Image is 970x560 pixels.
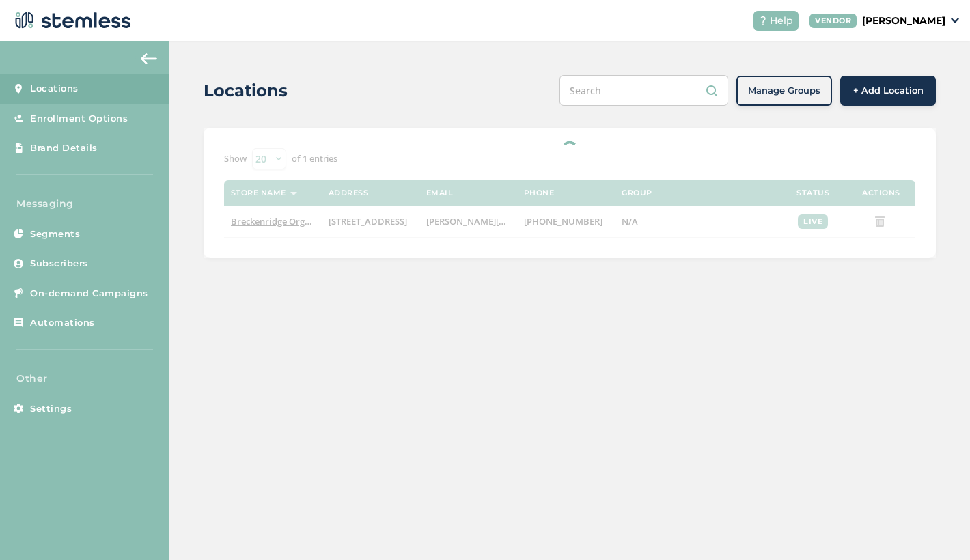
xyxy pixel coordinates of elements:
[30,112,128,126] span: Enrollment Options
[30,82,79,96] span: Locations
[204,79,288,103] h2: Locations
[30,141,98,155] span: Brand Details
[559,75,728,106] input: Search
[30,402,72,416] span: Settings
[951,18,959,23] img: icon_down-arrow-small-66adaf34.svg
[759,16,767,25] img: icon-help-white-03924b79.svg
[748,84,820,98] span: Manage Groups
[736,76,832,106] button: Manage Groups
[11,7,131,34] img: logo-dark-0685b13c.svg
[770,14,793,28] span: Help
[30,257,88,270] span: Subscribers
[902,494,970,560] iframe: Chat Widget
[862,14,945,28] p: [PERSON_NAME]
[141,53,157,64] img: icon-arrow-back-accent-c549486e.svg
[30,316,95,330] span: Automations
[30,287,148,300] span: On-demand Campaigns
[30,227,80,241] span: Segments
[809,14,857,28] div: VENDOR
[853,84,924,98] span: + Add Location
[840,76,936,106] button: + Add Location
